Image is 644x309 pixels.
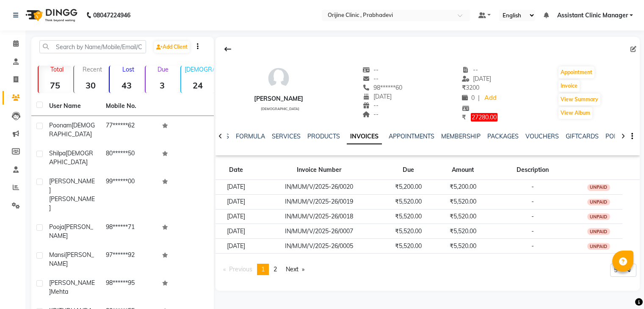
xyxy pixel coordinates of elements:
a: APPOINTMENTS [389,132,434,140]
td: IN/MUM/V/2025-26/0005 [257,239,381,254]
div: UNPAID [587,199,610,206]
div: UNPAID [587,243,610,250]
td: IN/MUM/V/2025-26/0007 [257,224,381,239]
a: Next [282,264,309,275]
td: IN/MUM/V/2025-26/0019 [257,194,381,209]
div: UNPAID [587,228,610,235]
span: 27280.00 [471,113,498,121]
span: [PERSON_NAME] [49,251,94,268]
th: Invoice Number [257,160,381,180]
div: UNPAID [587,184,610,191]
span: | [478,94,480,102]
span: -- [363,110,379,118]
td: [DATE] [216,179,257,194]
img: avatar [266,66,291,91]
td: [DATE] [216,224,257,239]
span: 1 [261,265,265,273]
td: ₹5,520.00 [436,239,490,254]
span: 2 [274,265,277,273]
td: IN/MUM/V/2025-26/0020 [257,179,381,194]
span: 3200 [462,84,479,91]
td: ₹5,200.00 [436,179,490,194]
a: SERVICES [272,132,301,140]
a: POINTS [605,132,627,140]
span: - [531,198,534,205]
button: View Album [558,107,592,119]
strong: 24 [181,80,214,91]
span: Mansi [49,251,65,259]
a: INVOICES [347,129,382,144]
th: Date [216,160,257,180]
a: PRODUCTS [307,132,340,140]
p: [DEMOGRAPHIC_DATA] [185,66,214,73]
span: 0 [462,94,475,102]
span: -- [462,66,478,74]
span: - [531,183,534,190]
span: Poonam [49,121,72,129]
span: Assistant Clinic Manager [557,11,628,20]
a: PACKAGES [487,132,519,140]
button: View Summary [558,94,600,105]
p: Recent [77,66,107,73]
b: 08047224946 [93,3,130,27]
td: ₹5,520.00 [436,194,490,209]
button: Invoice [558,80,580,92]
p: Lost [113,66,143,73]
span: [DEMOGRAPHIC_DATA] [49,121,95,138]
span: [DATE] [363,93,392,100]
td: [DATE] [216,209,257,224]
span: - [531,212,534,220]
th: Mobile No. [101,97,158,116]
a: Add Client [154,41,190,53]
td: ₹5,520.00 [381,194,435,209]
a: Add [483,92,498,104]
p: Total [42,66,72,73]
span: [DEMOGRAPHIC_DATA] [49,149,93,166]
span: [PERSON_NAME] [49,195,95,212]
div: Back to Client [219,41,237,57]
td: ₹5,520.00 [436,224,490,239]
strong: 75 [39,80,72,91]
p: Due [147,66,179,73]
td: [DATE] [216,194,257,209]
td: ₹5,520.00 [381,224,435,239]
td: ₹5,200.00 [381,179,435,194]
th: Due [381,160,435,180]
span: [PERSON_NAME] [49,279,95,295]
th: User Name [44,97,101,116]
input: Search by Name/Mobile/Email/Code [39,40,146,53]
span: -- [363,102,379,109]
span: ₹ [462,113,466,121]
span: - [531,227,534,235]
td: ₹5,520.00 [381,239,435,254]
span: Previous [229,265,252,273]
span: [PERSON_NAME] [49,177,95,194]
img: logo [22,3,80,27]
nav: Pagination [219,264,309,275]
th: Amount [436,160,490,180]
div: UNPAID [587,213,610,220]
span: [DATE] [462,75,491,83]
td: IN/MUM/V/2025-26/0018 [257,209,381,224]
span: Shilpa [49,149,66,157]
strong: 3 [146,80,179,91]
div: [PERSON_NAME] [254,94,303,103]
span: -- [363,66,379,74]
span: ₹ [462,84,466,91]
a: GIFTCARDS [566,132,599,140]
a: MEMBERSHIP [441,132,481,140]
td: ₹5,520.00 [381,209,435,224]
span: - [531,242,534,250]
span: -- [363,75,379,83]
span: Mehta [51,288,68,295]
a: FORMULA [236,132,265,140]
span: Pooja [49,223,64,231]
strong: 43 [110,80,143,91]
span: [PERSON_NAME] [49,223,93,240]
a: VOUCHERS [525,132,559,140]
strong: 30 [74,80,107,91]
td: [DATE] [216,239,257,254]
button: Appointment [558,66,594,78]
td: ₹5,520.00 [436,209,490,224]
th: Description [490,160,575,180]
